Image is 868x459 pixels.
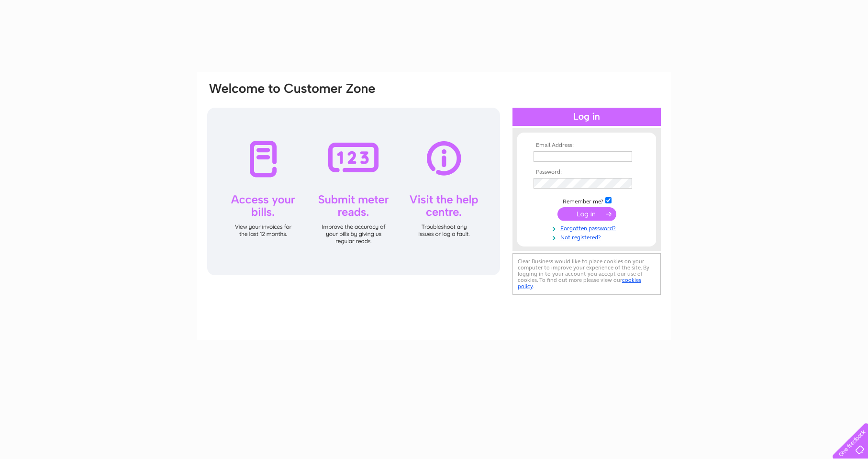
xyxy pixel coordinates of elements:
th: Password: [531,169,642,176]
td: Remember me? [531,196,642,205]
a: Not registered? [534,232,642,241]
a: cookies policy [518,277,641,290]
div: Clear Business would like to place cookies on your computer to improve your experience of the sit... [512,253,661,295]
input: Submit [557,207,616,221]
th: Email Address: [531,142,642,149]
a: Forgotten password? [534,223,642,232]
